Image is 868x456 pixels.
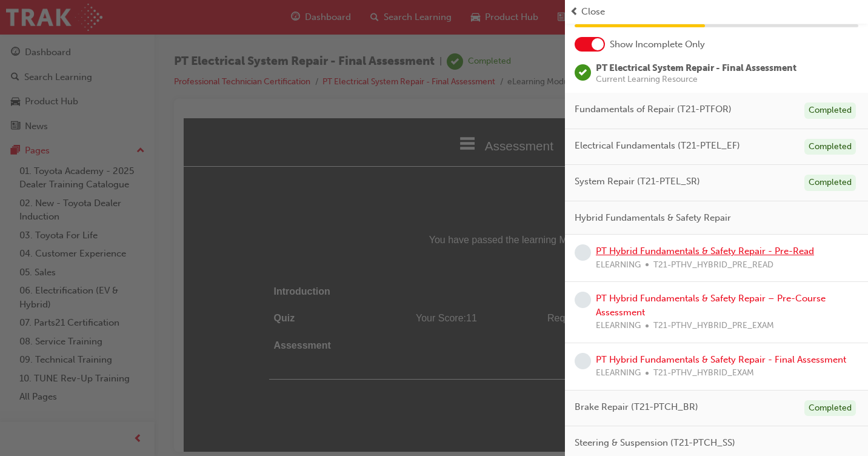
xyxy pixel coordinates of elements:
span: ELEARNING [596,366,641,380]
div: Completed [804,102,856,119]
span: Close [581,5,605,19]
div: Complete [480,165,566,183]
span: Show Incomplete Only [610,38,705,52]
span: Steering & Suspension (T21-PTCH_SS) [575,436,735,450]
td: Introduction [85,160,210,187]
span: T21-PTHV_HYBRID_EXAM [653,366,754,380]
span: System Repair (T21-PTEL_SR) [575,175,700,189]
span: T21-PTHV_HYBRID_PRE_EXAM [653,319,774,333]
span: Required: 11 [364,195,416,205]
span: Your Score: 11 [232,195,293,205]
span: PT Electrical System Repair - Final Assessment [596,62,796,73]
span: You have passed the learning Module. [85,113,570,131]
div: Completed [804,175,856,191]
td: Assessment [85,214,210,241]
a: PT Hybrid Fundamentals & Safety Repair – Pre-Course Assessment [596,293,826,318]
td: Quiz [85,187,210,214]
span: Assessment [301,21,370,35]
span: Brake Repair (T21-PTCH_BR) [575,400,698,414]
span: Current Learning Resource [596,75,796,84]
span: learningRecordVerb_NONE-icon [575,353,591,369]
span: prev-icon [570,5,579,19]
a: PT Hybrid Fundamentals & Safety Repair - Final Assessment [596,354,846,365]
div: Complete [480,219,566,236]
span: Fundamentals of Repair (T21-PTFOR) [575,102,732,116]
span: Hybrid Fundamentals & Safety Repair [575,211,731,225]
span: learningRecordVerb_NONE-icon [575,244,591,261]
button: prev-iconClose [570,5,863,19]
span: learningRecordVerb_COMPLETE-icon [575,64,591,81]
span: T21-PTHV_HYBRID_PRE_READ [653,258,773,272]
span: learningRecordVerb_NONE-icon [575,292,591,308]
a: PT Hybrid Fundamentals & Safety Repair - Pre-Read [596,246,814,256]
span: ELEARNING [596,319,641,333]
div: Completed [804,400,856,417]
div: Passed [480,192,566,209]
div: Completed [804,139,856,155]
span: Electrical Fundamentals (T21-PTEL_EF) [575,139,740,153]
span: ELEARNING [596,258,641,272]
